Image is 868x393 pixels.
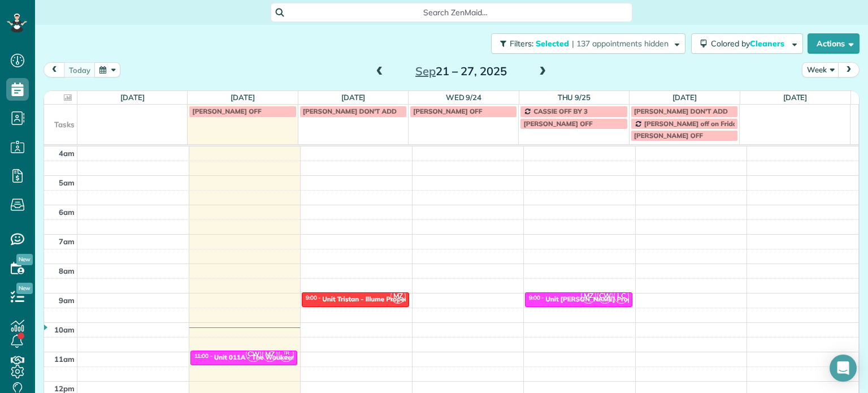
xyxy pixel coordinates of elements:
a: [DATE] [672,93,697,102]
span: CASSIE OFF BY 3 [533,107,588,115]
div: Unit 011A - The Waukeena - Capital [214,353,328,361]
a: [DATE] [120,93,145,102]
span: Cleaners [750,38,786,49]
span: New [16,254,33,265]
span: MZ [262,347,277,362]
button: Colored byCleaners [691,33,803,54]
span: CW [246,347,261,362]
span: 8am [59,266,75,275]
a: [DATE] [341,93,366,102]
button: Actions [808,33,860,54]
span: 11am [54,355,75,364]
span: | 137 appointments hidden [572,38,669,49]
span: 10am [54,325,75,334]
button: next [838,62,860,77]
span: [PERSON_NAME] OFF [523,119,592,128]
div: Open Intercom Messenger [830,355,857,382]
span: [PERSON_NAME] DON'T ADD [634,107,728,115]
span: MZ [390,288,406,304]
span: 5am [59,178,75,187]
a: [DATE] [231,93,255,102]
a: Filters: Selected | 137 appointments hidden [485,33,685,54]
span: 4am [59,149,75,158]
span: MZ [581,288,596,304]
span: Selected [536,38,570,49]
span: [PERSON_NAME] OFF [634,131,703,140]
button: today [64,62,96,77]
span: [PERSON_NAME] OFF [413,107,482,115]
small: 2 [279,353,293,364]
span: 12pm [54,384,75,393]
span: [PERSON_NAME] OFF [192,107,261,115]
span: New [16,283,33,294]
button: prev [44,62,65,77]
span: Sep [415,64,436,78]
span: CW [597,288,613,304]
div: Unit Tristan - Illume Property Management [322,295,457,303]
span: [PERSON_NAME] DON'T ADD [303,107,397,115]
span: 7am [59,237,75,246]
button: Filters: Selected | 137 appointments hidden [491,33,685,54]
span: [PERSON_NAME] off on Fridays [644,119,744,128]
span: LC [614,288,629,304]
span: 9am [59,296,75,305]
span: 6am [59,208,75,217]
span: Colored by [711,38,788,49]
span: Filters: [510,38,533,49]
a: Wed 9/24 [446,93,482,102]
a: [DATE] [783,93,808,102]
div: Unit [PERSON_NAME] Property Management [545,295,687,303]
button: Week [802,62,839,77]
a: Thu 9/25 [558,93,591,102]
h2: 21 – 27, 2025 [390,65,532,77]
